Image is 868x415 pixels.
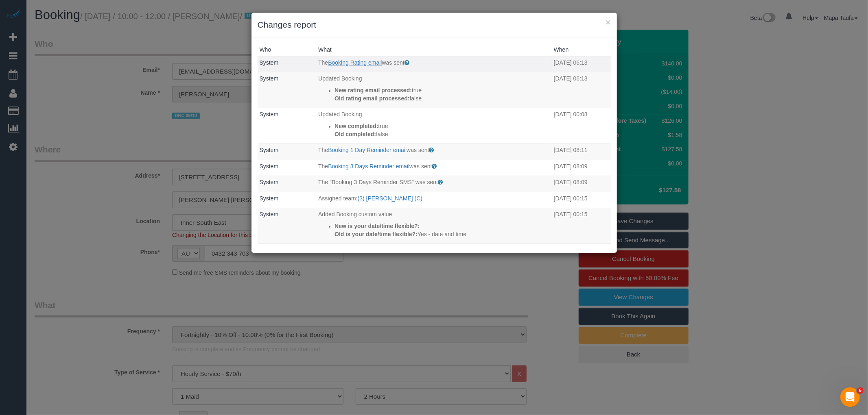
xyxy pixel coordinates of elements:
td: When [552,244,611,280]
td: Who [258,208,317,244]
a: System [260,211,279,217]
td: Who [258,160,317,176]
td: What [316,144,552,160]
td: Who [258,176,317,192]
span: Updated Booking [318,111,362,117]
td: When [552,56,611,72]
td: What [316,208,552,244]
td: Who [258,192,317,208]
button: × [606,18,610,26]
span: The [318,163,328,169]
span: Added Booking custom value [318,211,392,217]
td: Who [258,144,317,160]
td: When [552,108,611,144]
a: System [260,111,279,117]
span: was sent [407,147,429,153]
td: When [552,192,611,208]
td: What [316,56,552,72]
strong: Old rating email processed: [335,95,409,102]
strong: Old completed: [335,131,376,137]
td: What [316,72,552,108]
td: What [316,192,552,208]
p: true [335,122,550,130]
td: When [552,176,611,192]
a: (3) [PERSON_NAME] (C) [358,195,422,202]
span: Updated Booking [318,75,362,82]
td: What [316,244,552,280]
td: What [316,108,552,144]
a: System [260,75,279,82]
span: The "Booking 3 Days Reminder SMS" was sent [318,179,438,185]
a: Booking Rating email [328,59,382,66]
p: false [335,130,550,138]
strong: Old is your date/time flexible?: [335,231,418,237]
td: Who [258,108,317,144]
th: Who [258,43,317,56]
a: System [260,147,279,153]
td: Who [258,244,317,280]
a: System [260,179,279,185]
td: What [316,160,552,176]
td: Who [258,72,317,108]
sui-modal: Changes report [251,13,617,253]
span: The [318,59,328,66]
iframe: Intercom live chat [840,387,860,407]
strong: New is your date/time flexible?: [335,223,420,229]
strong: New rating email processed: [335,87,412,93]
td: What [316,176,552,192]
td: When [552,160,611,176]
a: System [260,163,279,169]
span: Assigned team: [318,195,358,202]
strong: New completed: [335,123,378,129]
span: was sent [382,59,404,66]
p: Yes - date and time [335,230,550,238]
a: Booking 3 Days Reminder email [328,163,409,169]
a: Booking 1 Day Reminder email [328,147,407,153]
span: 6 [857,387,864,394]
td: When [552,144,611,160]
p: true [335,86,550,94]
span: The [318,147,328,153]
p: false [335,94,550,102]
a: System [260,59,279,66]
span: was sent [409,163,432,169]
td: Who [258,56,317,72]
h3: Changes report [258,19,611,31]
th: What [316,43,552,56]
td: When [552,208,611,244]
td: When [552,72,611,108]
th: When [552,43,611,56]
a: System [260,195,279,202]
